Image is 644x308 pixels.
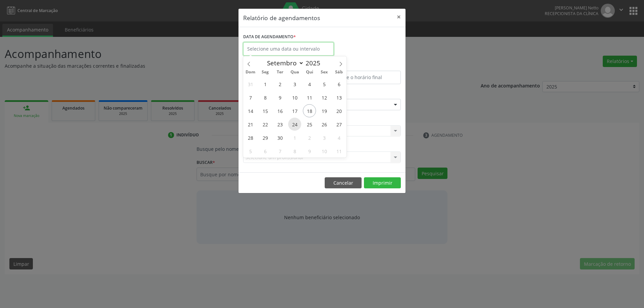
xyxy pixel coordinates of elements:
[332,70,346,74] span: Sáb
[318,144,331,158] span: Outubro 10, 2025
[288,104,301,117] span: Setembro 17, 2025
[244,104,257,117] span: Setembro 14, 2025
[288,144,301,158] span: Outubro 8, 2025
[318,118,331,131] span: Setembro 26, 2025
[259,144,272,158] span: Outubro 6, 2025
[244,131,257,144] span: Setembro 28, 2025
[273,70,287,74] span: Ter
[303,104,316,117] span: Setembro 18, 2025
[318,91,331,104] span: Setembro 12, 2025
[243,70,258,74] span: Dom
[332,77,345,90] span: Setembro 6, 2025
[288,91,301,104] span: Setembro 10, 2025
[303,91,316,104] span: Setembro 11, 2025
[273,77,286,90] span: Setembro 2, 2025
[332,131,345,144] span: Outubro 4, 2025
[259,91,272,104] span: Setembro 8, 2025
[303,77,316,90] span: Setembro 4, 2025
[302,70,317,74] span: Qui
[273,104,286,117] span: Setembro 16, 2025
[273,91,286,104] span: Setembro 9, 2025
[332,118,345,131] span: Setembro 27, 2025
[243,13,320,22] h5: Relatório de agendamentos
[243,42,334,56] input: Selecione uma data ou intervalo
[304,59,326,67] input: Year
[325,177,362,189] button: Cancelar
[392,9,406,25] button: Close
[259,118,272,131] span: Setembro 22, 2025
[273,118,286,131] span: Setembro 23, 2025
[273,144,286,158] span: Outubro 7, 2025
[259,77,272,90] span: Setembro 1, 2025
[318,77,331,90] span: Setembro 5, 2025
[244,144,257,158] span: Outubro 5, 2025
[258,70,273,74] span: Seg
[332,91,345,104] span: Setembro 13, 2025
[288,118,301,131] span: Setembro 24, 2025
[287,70,302,74] span: Qua
[318,104,331,117] span: Setembro 19, 2025
[244,77,257,90] span: Agosto 31, 2025
[288,77,301,90] span: Setembro 3, 2025
[288,131,301,144] span: Outubro 1, 2025
[273,131,286,144] span: Setembro 30, 2025
[244,118,257,131] span: Setembro 21, 2025
[318,131,331,144] span: Outubro 3, 2025
[264,58,304,68] select: Month
[324,60,401,71] label: ATÉ
[259,131,272,144] span: Setembro 29, 2025
[324,71,401,84] input: Selecione o horário final
[243,32,296,42] label: DATA DE AGENDAMENTO
[303,144,316,158] span: Outubro 9, 2025
[332,104,345,117] span: Setembro 20, 2025
[332,144,345,158] span: Outubro 11, 2025
[317,70,332,74] span: Sex
[244,91,257,104] span: Setembro 7, 2025
[259,104,272,117] span: Setembro 15, 2025
[303,118,316,131] span: Setembro 25, 2025
[303,131,316,144] span: Outubro 2, 2025
[364,177,401,189] button: Imprimir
